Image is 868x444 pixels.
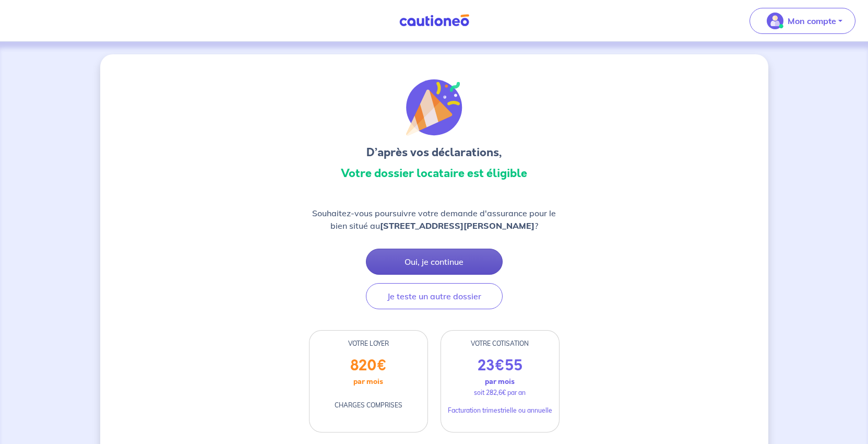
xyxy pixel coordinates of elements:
[478,357,522,375] p: 23
[335,401,402,410] p: CHARGES COMPRISES
[310,339,427,348] div: VOTRE LOYER
[495,355,505,376] span: €
[788,15,836,27] p: Mon compte
[350,357,387,375] p: 820 €
[353,375,383,388] p: par mois
[767,13,783,29] img: illu_account_valid_menu.svg
[309,165,560,182] h3: Votre dossier locataire est éligible
[505,355,522,376] span: 55
[750,8,855,34] button: illu_account_valid_menu.svgMon compte
[309,207,560,232] p: Souhaitez-vous poursuivre votre demande d'assurance pour le bien situé au ?
[474,388,526,398] p: soit 282,6€ par an
[406,79,462,136] img: illu_congratulation.svg
[395,14,473,27] img: Cautioneo
[485,375,515,388] p: par mois
[366,249,503,275] button: Oui, je continue
[309,144,560,161] h3: D’après vos déclarations,
[441,339,559,348] div: VOTRE COTISATION
[380,220,534,231] strong: [STREET_ADDRESS][PERSON_NAME]
[366,283,503,309] button: Je teste un autre dossier
[448,406,552,415] p: Facturation trimestrielle ou annuelle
